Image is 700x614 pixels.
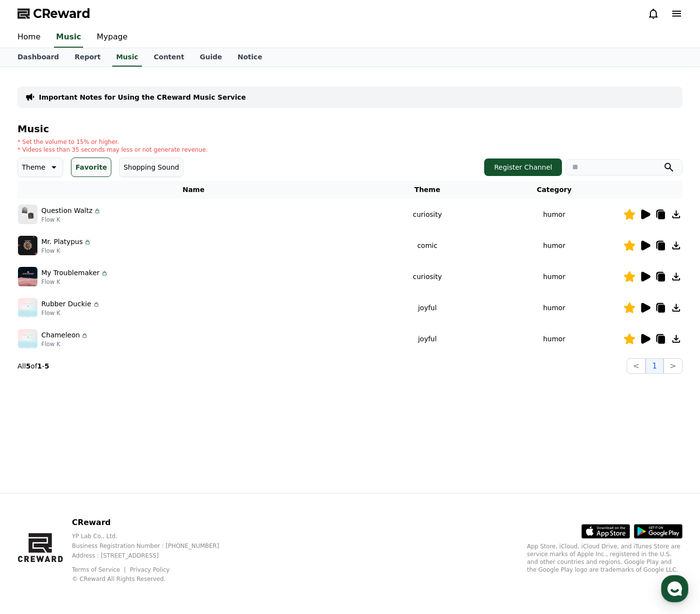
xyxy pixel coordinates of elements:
[72,542,235,550] p: Business Registration Number : [PHONE_NUMBER]
[18,205,37,224] img: music
[89,27,135,48] a: Mypage
[72,552,235,560] p: Address : [STREET_ADDRESS]
[484,158,562,176] button: Register Channel
[37,362,42,370] strong: 1
[17,361,49,371] p: All of -
[44,362,49,370] strong: 5
[41,206,92,216] p: Question Waltz
[18,267,37,286] img: music
[41,268,100,278] p: My Troublemaker
[72,517,235,528] p: CReward
[72,575,235,583] p: © CReward All Rights Reserved.
[10,48,67,67] a: Dashboard
[527,543,682,574] p: App Store, iCloud, iCloud Drive, and iTunes Store are service marks of Apple Inc., registered in ...
[369,199,485,230] td: curiosity
[54,27,83,48] a: Music
[485,199,623,230] td: humor
[72,532,235,540] p: YP Lab Co., Ltd.
[664,358,682,374] button: >
[485,292,623,323] td: humor
[41,247,91,255] p: Flow K
[18,298,37,317] img: music
[10,27,48,48] a: Home
[18,236,37,255] img: music
[41,299,91,309] p: Rubber Duckie
[485,181,623,199] th: Category
[646,358,663,374] button: 1
[18,329,37,349] img: music
[146,48,192,67] a: Content
[485,323,623,354] td: humor
[71,158,111,177] button: Favorite
[17,6,90,21] a: CReward
[17,138,208,146] p: * Set the volume to 15% or higher.
[119,158,183,177] button: Shopping Sound
[485,261,623,292] td: humor
[41,216,101,224] p: Flow K
[17,181,369,199] th: Name
[33,6,90,21] span: CReward
[369,181,485,199] th: Theme
[627,358,646,374] button: <
[369,323,485,354] td: joyful
[369,230,485,261] td: comic
[192,48,230,67] a: Guide
[112,48,142,67] a: Music
[41,237,83,247] p: Mr. Platypus
[230,48,270,67] a: Notice
[41,278,108,286] p: Flow K
[41,340,88,348] p: Flow K
[39,92,246,102] a: Important Notes for Using the CReward Music Service
[369,261,485,292] td: curiosity
[41,330,80,340] p: Chameleon
[72,566,127,573] a: Terms of Service
[67,48,108,67] a: Report
[17,158,63,177] button: Theme
[17,123,682,134] h4: Music
[26,362,31,370] strong: 5
[485,230,623,261] td: humor
[22,160,45,174] p: Theme
[17,146,208,154] p: * Videos less than 35 seconds may less or not generate revenue.
[369,292,485,323] td: joyful
[130,566,170,573] a: Privacy Policy
[41,309,100,317] p: Flow K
